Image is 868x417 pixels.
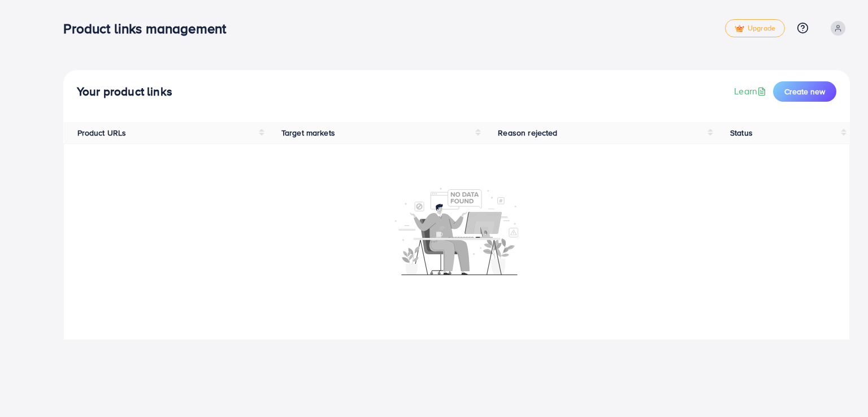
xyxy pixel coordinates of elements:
a: Learn [734,85,769,98]
span: Status [730,127,753,138]
span: Product URLs [77,127,127,138]
span: Target markets [281,127,335,138]
button: Create new [773,81,836,102]
span: Upgrade [735,24,775,33]
img: tick [735,25,744,33]
a: tickUpgrade [725,19,785,37]
span: Reason rejected [498,127,557,138]
img: No account [395,186,518,275]
h4: Your product links [77,85,172,99]
span: Create new [784,86,825,97]
h3: Product links management [63,20,235,37]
